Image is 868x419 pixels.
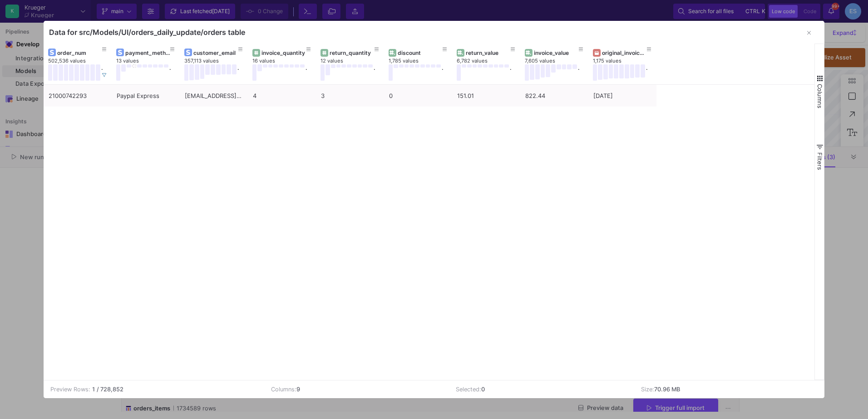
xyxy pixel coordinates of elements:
div: . [510,64,511,81]
div: 21000742293 [49,85,107,107]
div: invoice_quantity [261,49,306,56]
div: order_num [57,49,102,56]
div: . [306,64,307,81]
div: 7,605 values [525,58,593,64]
b: 70.96 MB [654,386,680,393]
div: payment_method [125,49,170,56]
div: 3 [321,85,379,107]
div: Data for src/Models/UI/orders_daily_update/orders table [49,28,245,37]
div: 13 values [116,58,184,64]
span: Columns [816,84,824,108]
div: . [646,64,647,81]
b: 9 [296,386,300,393]
div: [DATE] [593,85,651,107]
div: discount [398,49,443,56]
div: 6,782 values [457,58,525,64]
div: 502,536 values [48,58,116,64]
div: original_invoice_date [602,49,647,56]
div: return_value [466,49,511,56]
div: 4 [253,85,311,107]
div: 822.44 [525,85,583,107]
div: return_quantity [330,49,375,56]
span: Filters [816,152,824,170]
div: invoice_value [534,49,579,56]
td: Size: [634,380,819,398]
div: . [578,64,579,81]
div: 1,785 values [389,58,457,64]
div: . [169,64,171,81]
div: . [374,64,375,81]
div: Preview Rows: [50,385,90,394]
td: Columns: [264,380,449,398]
div: . [101,64,103,81]
div: 357,113 values [184,58,252,64]
div: 0 [389,85,447,107]
div: 16 values [252,58,321,64]
div: . [442,64,443,81]
td: Selected: [449,380,634,398]
div: 1,175 values [593,58,661,64]
div: Paypal Express [117,85,175,107]
div: . [237,64,239,81]
div: 12 values [321,58,389,64]
b: / 728,852 [97,385,123,394]
div: 151.01 [457,85,515,107]
b: 0 [481,386,485,393]
div: [EMAIL_ADDRESS][DOMAIN_NAME] [185,85,243,107]
b: 1 [92,385,95,394]
div: customer_email [193,49,238,56]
